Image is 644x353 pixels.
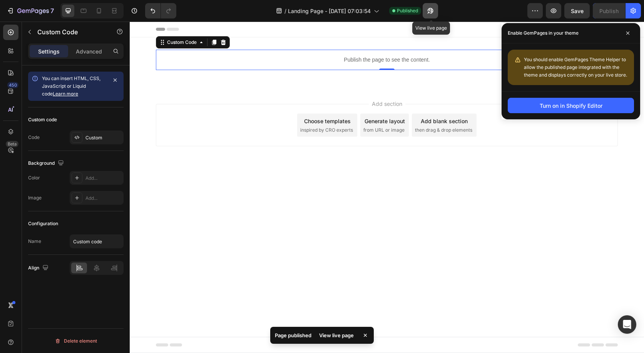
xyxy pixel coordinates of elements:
[28,335,124,347] button: Delete element
[145,3,176,18] div: Undo/Redo
[85,175,122,182] div: Add...
[239,78,276,86] span: Add section
[55,336,97,346] div: Delete element
[42,75,100,97] span: You can insert HTML, CSS, JavaScript or Liquid code
[76,47,102,55] p: Advanced
[508,29,579,37] p: Enable GemPages in your theme
[593,3,625,18] button: Publish
[50,6,54,15] p: 7
[599,7,619,15] div: Publish
[284,7,286,15] span: /
[235,95,275,104] div: Generate layout
[130,22,644,353] iframe: Design area
[618,315,636,334] div: Open Intercom Messenger
[7,82,18,88] div: 450
[53,91,78,97] a: Learn more
[288,7,371,15] span: Landing Page - [DATE] 07:03:54
[28,158,65,169] div: Background
[3,3,57,18] button: 7
[291,95,338,104] div: Add blank section
[234,105,275,112] span: from URL or image
[540,102,602,110] div: Turn on in Shopify Editor
[314,330,358,341] div: View live page
[174,95,221,104] div: Choose templates
[6,141,18,147] div: Beta
[397,7,418,14] span: Published
[508,98,634,113] button: Turn on in Shopify Editor
[524,57,627,78] span: You should enable GemPages Theme Helper to allow the published page integrated with the theme and...
[85,195,122,202] div: Add...
[171,105,223,112] span: inspired by CRO experts
[28,220,58,227] div: Configuration
[275,331,311,339] p: Page published
[285,105,343,112] span: then drag & drop elements
[571,8,584,14] span: Save
[38,47,60,55] p: Settings
[85,134,122,141] div: Custom
[28,116,57,123] div: Custom code
[28,194,42,201] div: Image
[37,27,103,37] p: Custom Code
[28,263,50,273] div: Align
[28,134,40,141] div: Code
[28,238,41,245] div: Name
[564,3,590,18] button: Save
[28,174,40,181] div: Color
